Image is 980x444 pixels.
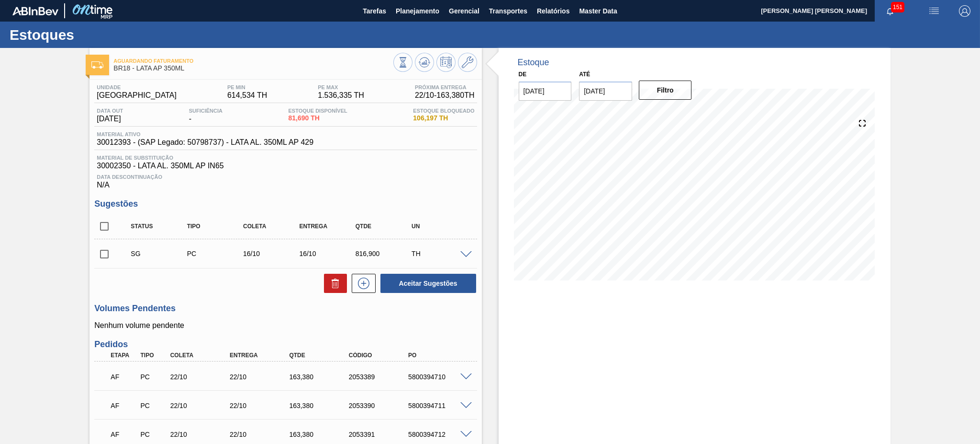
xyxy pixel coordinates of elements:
[579,82,632,101] input: dd/mm/yyyy
[97,131,313,137] span: Material ativo
[287,431,354,438] div: 163,380
[189,108,223,114] span: Suficiência
[94,321,477,330] p: Nenhum volume pendente
[297,223,360,230] div: Entrega
[287,352,354,359] div: Qtde
[138,402,169,409] div: Pedido de Compra
[489,5,527,17] span: Transportes
[415,84,475,90] span: Próxima Entrega
[346,373,413,381] div: 2053389
[227,373,294,381] div: 22/10/2025
[138,352,169,359] div: Tipo
[111,431,137,438] p: AF
[227,431,294,438] div: 22/10/2025
[113,65,393,72] span: BR18 - LATA AP 350ML
[108,352,139,359] div: Etapa
[111,373,137,381] p: AF
[97,91,177,100] span: [GEOGRAPHIC_DATA]
[185,223,248,230] div: Tipo
[347,274,376,293] div: Nova sugestão
[928,5,940,17] img: userActions
[409,223,472,230] div: UN
[346,402,413,409] div: 2053390
[97,84,177,90] span: Unidade
[639,81,692,100] button: Filtro
[579,71,590,78] label: Até
[187,108,225,123] div: -
[168,402,235,409] div: 22/10/2025
[227,352,294,359] div: Entrega
[891,2,904,12] span: 151
[97,174,474,180] span: Data Descontinuação
[518,58,549,68] div: Estoque
[168,373,235,381] div: 22/10/2025
[91,61,103,69] img: Ícone
[380,274,476,293] button: Aceitar Sugestões
[353,250,416,257] div: 816,900
[413,115,474,122] span: 106,197 TH
[10,29,179,40] h1: Estoques
[346,352,413,359] div: Código
[319,274,347,293] div: Excluir Sugestões
[97,115,123,123] span: [DATE]
[94,199,477,209] h3: Sugestões
[436,53,456,72] button: Programar Estoque
[241,250,304,257] div: 16/10/2025
[113,58,393,64] span: Aguardando Faturamento
[288,115,347,122] span: 81,690 TH
[297,250,360,257] div: 16/10/2025
[128,223,191,230] div: Status
[94,339,477,350] h3: Pedidos
[227,91,267,100] span: 614,534 TH
[108,395,139,416] div: Aguardando Faturamento
[353,223,416,230] div: Qtde
[138,431,169,438] div: Pedido de Compra
[449,5,479,17] span: Gerencial
[409,250,472,257] div: TH
[111,402,137,409] p: AF
[458,53,477,72] button: Ir ao Master Data / Geral
[288,108,347,114] span: Estoque Disponível
[108,366,139,387] div: Aguardando Faturamento
[415,53,434,72] button: Atualizar Gráfico
[406,402,473,409] div: 5800394711
[363,5,386,17] span: Tarefas
[413,108,474,114] span: Estoque Bloqueado
[97,138,313,147] span: 30012393 - (SAP Legado: 50798737) - LATA AL. 350ML AP 429
[97,108,123,114] span: Data out
[346,431,413,438] div: 2053391
[227,84,267,90] span: PE MIN
[168,431,235,438] div: 22/10/2025
[875,4,905,18] button: Notificações
[241,223,304,230] div: Coleta
[318,84,364,90] span: PE MAX
[168,352,235,359] div: Coleta
[97,162,474,170] span: 30002350 - LATA AL. 350ML AP IN65
[128,250,191,257] div: Sugestão Criada
[227,402,294,409] div: 22/10/2025
[396,5,439,17] span: Planejamento
[185,250,248,257] div: Pedido de Compra
[537,5,569,17] span: Relatórios
[406,352,473,359] div: PO
[519,71,527,78] label: De
[376,273,477,294] div: Aceitar Sugestões
[97,155,474,161] span: Material de Substituição
[94,170,477,189] div: N/A
[138,373,169,381] div: Pedido de Compra
[318,91,364,100] span: 1.536,335 TH
[393,53,412,72] button: Visão Geral dos Estoques
[287,373,354,381] div: 163,380
[519,82,572,101] input: dd/mm/yyyy
[287,402,354,409] div: 163,380
[415,91,475,100] span: 22/10 - 163,380 TH
[406,431,473,438] div: 5800394712
[406,373,473,381] div: 5800394710
[579,5,617,17] span: Master Data
[959,5,970,17] img: Logout
[94,304,477,314] h3: Volumes Pendentes
[12,7,58,15] img: TNhmsLtSVTkK8tSr43FrP2fwEKptu5GPRR3wAAAABJRU5ErkJggg==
